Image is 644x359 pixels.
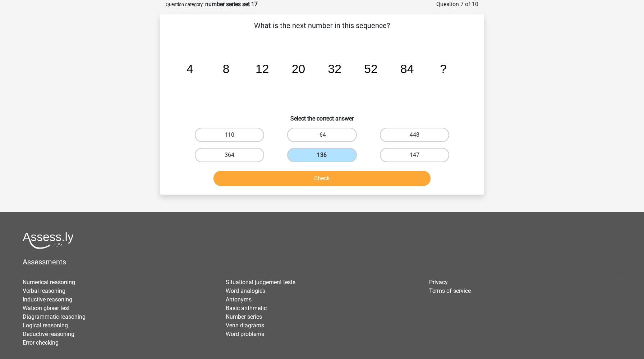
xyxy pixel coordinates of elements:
tspan: 20 [292,62,305,76]
tspan: 12 [256,62,269,76]
a: Word analogies [226,287,265,294]
h5: Assessments [23,258,621,266]
tspan: 32 [328,62,341,76]
label: 110 [195,128,264,142]
tspan: 8 [223,62,230,76]
small: Question category: [166,2,204,7]
a: Numerical reasoning [23,279,75,286]
a: Deductive reasoning [23,331,74,337]
a: Diagrammatic reasoning [23,313,86,320]
label: 364 [195,148,264,162]
a: Verbal reasoning [23,287,65,294]
a: Antonyms [226,296,252,303]
a: Logical reasoning [23,322,68,329]
a: Inductive reasoning [23,296,72,303]
tspan: 84 [400,62,414,76]
label: 147 [380,148,449,162]
a: Privacy [429,279,448,286]
a: Venn diagrams [226,322,264,329]
a: Watson glaser test [23,305,70,312]
a: Word problems [226,331,264,337]
p: What is the next number in this sequence? [171,20,473,31]
a: Number series [226,313,262,320]
tspan: ? [440,62,447,76]
tspan: 4 [187,62,193,76]
label: 448 [380,128,449,142]
h6: Select the correct answer [171,109,473,122]
tspan: 52 [364,62,377,76]
strong: number series set 17 [205,1,258,8]
a: Situational judgement tests [226,279,295,286]
img: Assessly logo [23,232,74,249]
button: Check [213,171,431,186]
a: Terms of service [429,287,471,294]
label: 136 [287,148,356,162]
label: -64 [287,128,356,142]
a: Error checking [23,339,59,346]
a: Basic arithmetic [226,305,267,312]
